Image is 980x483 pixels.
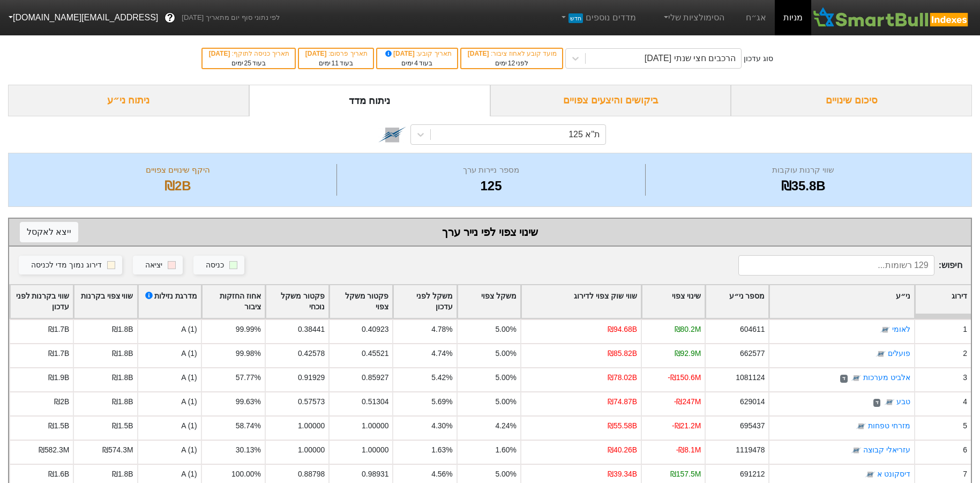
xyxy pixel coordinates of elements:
div: בעוד ימים [208,58,289,68]
div: 604611 [740,324,765,335]
a: טבע [896,398,910,406]
div: ₪1.5B [112,420,133,432]
div: 1081124 [736,372,765,383]
div: הרכבים חצי שנתי [DATE] [645,52,736,65]
div: לפני ימים [467,58,557,68]
div: 1.00000 [298,444,325,456]
div: 99.63% [236,396,261,407]
div: 5 [963,420,967,432]
div: Toggle SortBy [915,285,971,318]
div: 125 [340,176,643,196]
div: ₪1.7B [48,324,70,335]
div: ₪1.7B [48,348,70,359]
div: ₪1.8B [112,396,133,407]
span: 11 [332,60,339,67]
div: 4 [963,396,967,407]
div: ₪80.2M [675,324,701,335]
img: SmartBull [811,7,971,28]
a: מזרחי טפחות [868,422,910,430]
div: 99.98% [236,348,261,359]
div: A (1) [137,391,201,415]
div: ת''א 125 [568,128,600,141]
div: 4.78% [431,324,452,335]
div: 2 [963,348,967,359]
a: פועלים [888,350,910,358]
div: 691212 [740,469,765,480]
div: 1.00000 [298,420,325,432]
div: Toggle SortBy [74,285,137,318]
div: יציאה [145,259,162,271]
div: Toggle SortBy [266,285,328,318]
img: tase link [378,121,406,148]
span: ? [167,11,173,25]
div: ₪74.87B [608,396,637,407]
div: ₪55.58B [608,420,637,432]
div: A (1) [137,367,201,391]
div: 662577 [740,348,765,359]
div: ₪85.82B [608,348,637,359]
a: הסימולציות שלי [657,7,729,28]
img: tase link [856,421,866,432]
div: ₪1.6B [48,469,70,480]
input: 129 רשומות... [738,255,934,276]
div: -₪8.1M [676,444,701,456]
div: מספר ניירות ערך [340,164,643,176]
div: 0.91929 [298,372,325,383]
span: לפי נתוני סוף יום מתאריך [DATE] [182,12,280,23]
div: -₪21.2M [672,420,701,432]
div: ₪2B [54,396,69,407]
div: 5.00% [495,348,516,359]
div: תאריך פרסום : [304,49,368,58]
div: ₪40.26B [608,444,637,456]
img: tase link [884,397,895,408]
div: שווי קרנות עוקבות [648,164,958,176]
div: ₪78.02B [608,372,637,383]
div: ₪39.34B [608,469,637,480]
div: 99.99% [236,324,261,335]
div: Toggle SortBy [706,285,768,318]
span: ד [840,375,847,383]
div: ביקושים והיצעים צפויים [490,85,731,116]
span: חדש [568,13,583,23]
span: 25 [244,60,251,67]
span: [DATE] [384,50,417,57]
div: 4.56% [431,469,452,480]
span: [DATE] [305,50,328,57]
div: 1.60% [495,444,516,456]
div: Toggle SortBy [521,285,641,318]
div: ניתוח ני״ע [8,85,249,116]
div: 0.40923 [362,324,388,335]
div: 6 [963,444,967,456]
div: Toggle SortBy [642,285,705,318]
a: לאומי [892,325,910,334]
div: 0.57573 [298,396,325,407]
div: היקף שינויים צפויים [22,164,334,176]
div: ₪1.8B [112,324,133,335]
span: [DATE] [209,50,232,57]
div: 5.00% [495,324,516,335]
div: ₪92.9M [675,348,701,359]
div: ₪94.68B [608,324,637,335]
div: -₪247M [674,396,701,407]
div: 1 [963,324,967,335]
div: ₪1.5B [48,420,70,432]
button: דירוג נמוך מדי לכניסה [19,256,122,275]
button: ייצא לאקסל [20,222,78,242]
div: תאריך כניסה לתוקף : [208,49,289,58]
div: ₪1.9B [48,372,70,383]
div: 57.77% [236,372,261,383]
div: Toggle SortBy [330,285,392,318]
a: מדדים נוספיםחדש [555,7,640,28]
div: A (1) [137,319,201,343]
div: 5.00% [495,396,516,407]
span: חיפוש : [738,255,962,276]
div: 5.69% [431,396,452,407]
img: tase link [865,470,876,480]
div: ₪1.8B [112,348,133,359]
div: 1.00000 [362,444,388,456]
div: כניסה [206,259,224,271]
span: ד [873,399,880,407]
div: 0.45521 [362,348,388,359]
div: 629014 [740,396,765,407]
div: 5.00% [495,469,516,480]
